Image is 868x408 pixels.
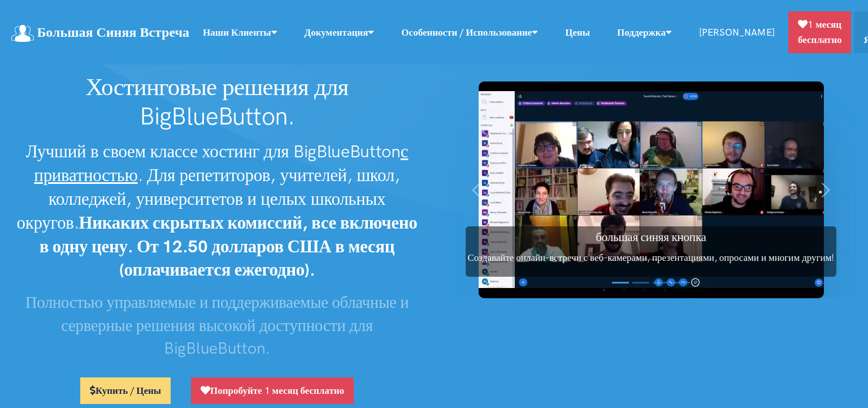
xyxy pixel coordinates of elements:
[291,20,388,45] a: Документация
[685,20,788,45] a: [PERSON_NAME]
[40,212,418,281] strong: Никаких скрытых комиссий, все включено в одну цену. От 12.50 долларов США в месяц (оплачивается е...
[11,25,34,42] img: логотип
[11,20,189,45] a: Большая Синяя Встреча
[479,81,824,298] img: Скриншот BigBlueButton
[80,377,171,404] a: Купить / Цены
[466,229,836,245] h3: большая синяя кнопка
[191,377,354,404] a: Попробуйте 1 месяц бесплатно
[11,140,423,282] h2: Лучший в своем классе хостинг для BigBlueButton . Для репетиторов, учителей, школ, колледжей, уни...
[604,20,685,45] a: Поддержка
[388,20,552,45] a: Особенности / Использование
[11,72,423,131] h1: Хостинговые решения для BigBlueButton.
[552,20,604,45] a: Цены
[466,250,836,265] p: Создавайте онлайн-встречи с веб-камерами, презентациями, опросами и многим другим!
[189,20,291,45] a: Наши клиенты
[11,291,423,359] h3: Полностью управляемые и поддерживаемые облачные и серверные решения высокой доступности для BigBl...
[788,11,852,53] a: 1 месяц бесплатно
